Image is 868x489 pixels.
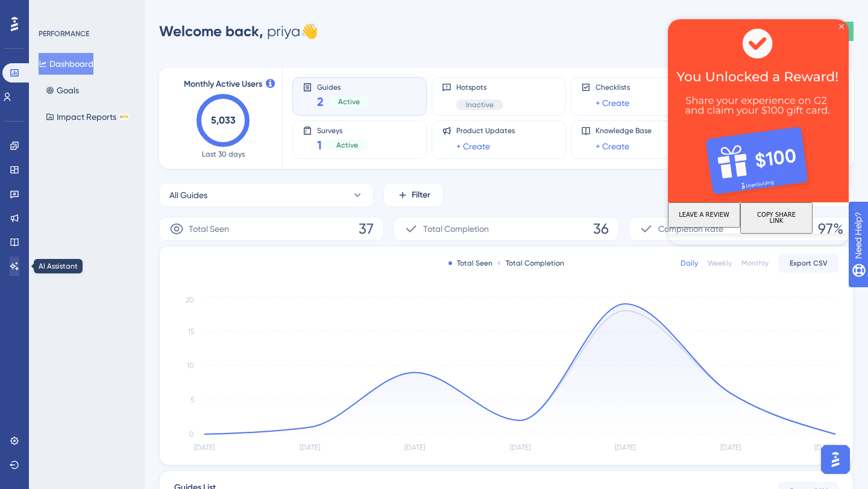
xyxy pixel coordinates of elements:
[658,222,723,236] span: Completion Rate
[202,149,245,159] span: Last 30 days
[169,188,207,202] span: All Guides
[317,137,322,154] span: 1
[184,77,262,92] span: Monthly Active Users
[817,441,854,478] iframe: UserGuiding AI Assistant Launcher
[317,93,324,110] span: 2
[189,430,194,438] tspan: 0
[211,114,236,126] text: 5,033
[593,219,609,238] span: 36
[336,140,358,150] span: Active
[456,126,515,135] span: Product Updates
[596,96,629,110] a: + Create
[39,79,86,101] button: Goals
[190,396,194,404] tspan: 5
[28,3,75,17] span: Need Help?
[72,183,145,214] button: COPY SHARE LINK
[596,139,629,154] a: + Create
[456,83,503,92] span: Hotspots
[317,126,368,134] span: Surveys
[708,258,732,268] div: Weekly
[359,219,374,238] span: 37
[596,126,652,135] span: Knowledge Base
[186,296,194,304] tspan: 20
[300,443,320,452] tspan: [DATE]
[497,258,564,268] div: Total Completion
[159,22,318,41] div: priya 👋
[814,443,835,452] tspan: [DATE]
[39,106,137,128] button: Impact ReportsBETA
[188,327,194,335] tspan: 15
[741,258,769,268] div: Monthly
[159,183,374,207] button: All Guides
[171,5,176,10] div: Close Preview
[404,443,425,452] tspan: [DATE]
[119,114,130,120] div: BETA
[187,361,194,370] tspan: 10
[615,443,635,452] tspan: [DATE]
[338,97,360,107] span: Active
[159,22,263,40] span: Welcome back,
[383,183,444,207] button: Filter
[778,254,838,273] button: Export CSV
[194,443,215,452] tspan: [DATE]
[412,188,430,202] span: Filter
[466,100,494,110] span: Inactive
[317,83,370,91] span: Guides
[423,222,489,236] span: Total Completion
[790,258,828,268] span: Export CSV
[720,443,741,452] tspan: [DATE]
[596,83,630,92] span: Checklists
[39,29,89,39] div: PERFORMANCE
[681,258,698,268] div: Daily
[510,443,530,452] tspan: [DATE]
[456,139,490,154] a: + Create
[189,222,229,236] span: Total Seen
[39,53,93,75] button: Dashboard
[448,258,492,268] div: Total Seen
